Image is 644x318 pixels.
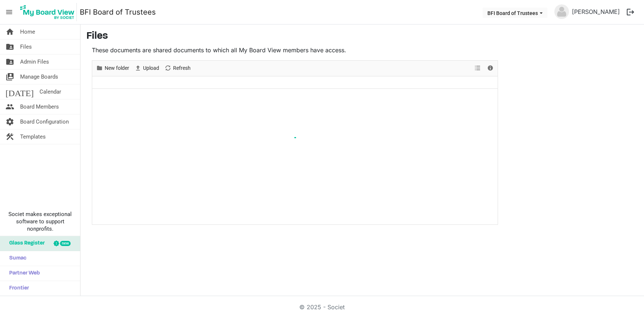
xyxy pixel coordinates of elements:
[20,69,58,84] span: Manage Boards
[483,8,547,18] button: BFI Board of Trustees dropdownbutton
[2,5,16,19] span: menu
[3,211,77,232] span: Societ makes exceptional software to support nonprofits.
[5,54,14,69] span: folder_shared
[18,3,77,21] img: My Board View Logo
[60,241,71,246] div: new
[5,129,14,144] span: construction
[20,54,49,69] span: Admin Files
[5,114,14,129] span: settings
[5,281,29,296] span: Frontier
[623,4,638,20] button: logout
[5,39,14,54] span: folder_shared
[86,30,638,43] h3: Files
[5,24,14,39] span: home
[80,5,156,19] a: BFI Board of Trustees
[5,251,26,266] span: Sumac
[92,46,498,54] p: These documents are shared documents to which all My Board View members have access.
[5,99,14,114] span: people
[554,4,569,19] img: no-profile-picture.svg
[20,114,69,129] span: Board Configuration
[569,4,623,19] a: [PERSON_NAME]
[5,69,14,84] span: switch_account
[5,84,34,99] span: [DATE]
[20,99,59,114] span: Board Members
[20,39,32,54] span: Files
[5,266,40,281] span: Partner Web
[5,236,45,251] span: Glass Register
[40,84,61,99] span: Calendar
[20,129,46,144] span: Templates
[20,24,35,39] span: Home
[18,3,80,21] a: My Board View Logo
[299,303,345,311] a: © 2025 - Societ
